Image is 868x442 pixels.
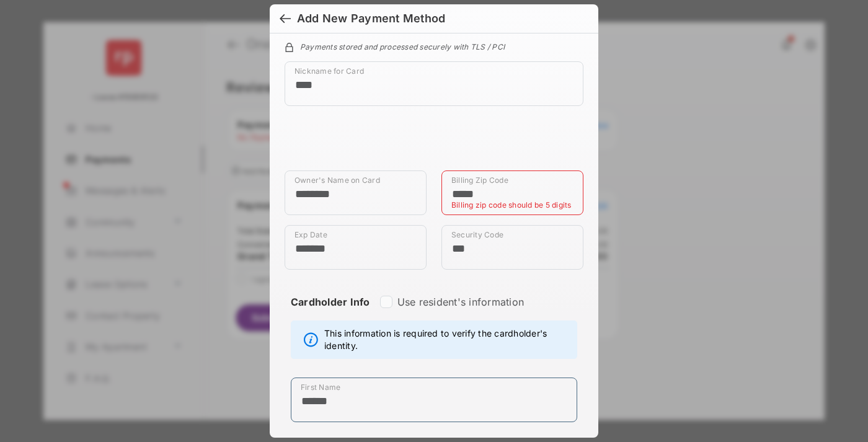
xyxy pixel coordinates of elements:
[291,296,370,330] strong: Cardholder Info
[324,327,570,352] span: This information is required to verify the cardholder's identity.
[285,40,583,51] div: Payments stored and processed securely with TLS / PCI
[297,12,445,25] div: Add New Payment Method
[397,296,524,308] label: Use resident's information
[285,116,583,170] iframe: Credit card field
